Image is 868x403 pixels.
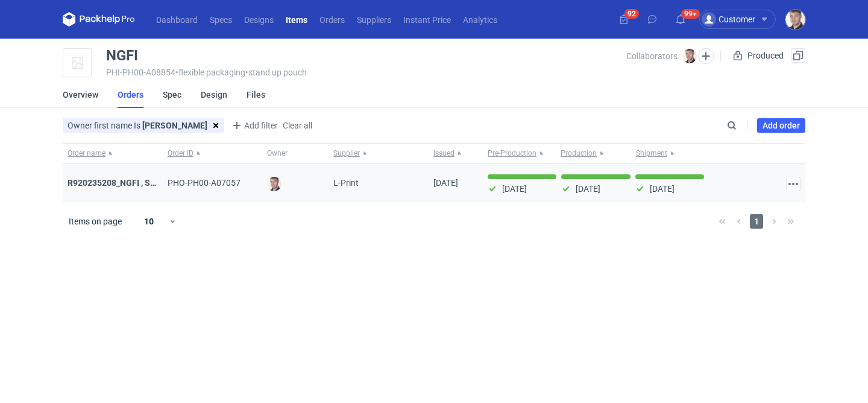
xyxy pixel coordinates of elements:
[282,118,313,133] button: Clear all
[68,178,166,188] a: R920235208_NGFI , SBAK
[150,12,204,27] a: Dashboard
[142,121,207,130] strong: [PERSON_NAME]
[457,12,503,27] a: Analytics
[488,148,536,158] span: Pre-Production
[163,81,181,108] a: Spec
[786,177,800,191] button: Actions
[731,48,786,63] div: Produced
[168,148,193,158] span: Order ID
[204,12,238,27] a: Specs
[636,148,667,158] span: Shipment
[69,215,122,227] span: Items on page
[502,184,527,194] p: [DATE]
[63,118,207,133] div: Owner first name Is
[351,12,397,27] a: Suppliers
[614,10,634,29] button: 92
[106,48,138,63] div: NGFI
[702,12,755,27] div: Customer
[313,12,351,27] a: Orders
[267,148,288,158] span: Owner
[397,12,457,27] a: Instant Price
[130,213,169,230] div: 10
[682,49,697,63] img: Maciej Sikora
[791,48,805,63] button: Duplicate Item
[63,81,98,108] a: Overview
[483,144,558,163] button: Pre-Production
[650,184,675,194] p: [DATE]
[106,68,626,77] div: PHI-PH00-A08854
[68,148,105,158] span: Order name
[63,12,135,27] svg: Packhelp Pro
[229,118,278,133] button: Add filter
[558,144,634,163] button: Production
[634,144,709,163] button: Shipment
[429,144,483,163] button: Issued
[238,12,280,27] a: Designs
[267,177,281,191] img: Maciej Sikora
[698,48,714,64] button: Edit collaborators
[280,12,313,27] a: Items
[329,163,429,202] div: L-Print
[230,118,278,133] span: Add filter
[63,144,163,163] button: Order name
[333,148,360,158] span: Supplier
[757,118,805,133] a: Add order
[671,10,690,29] button: 99+
[245,68,307,77] span: • stand up pouch
[175,68,245,77] span: • flexible packaging
[329,144,429,163] button: Supplier
[433,178,458,188] span: 31/07/2025
[561,148,597,158] span: Production
[699,10,785,29] button: Customer
[247,81,265,108] a: Files
[63,118,207,133] button: Owner first name Is [PERSON_NAME]
[750,214,763,229] span: 1
[163,144,263,163] button: Order ID
[168,178,241,188] span: PHO-PH00-A07057
[283,121,312,130] span: Clear all
[725,118,763,133] input: Search
[433,148,454,158] span: Issued
[785,10,805,30] img: Maciej Sikora
[333,177,359,189] span: L-Print
[626,51,678,61] span: Collaborators
[201,81,227,108] a: Design
[576,184,600,194] p: [DATE]
[118,81,143,108] a: Orders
